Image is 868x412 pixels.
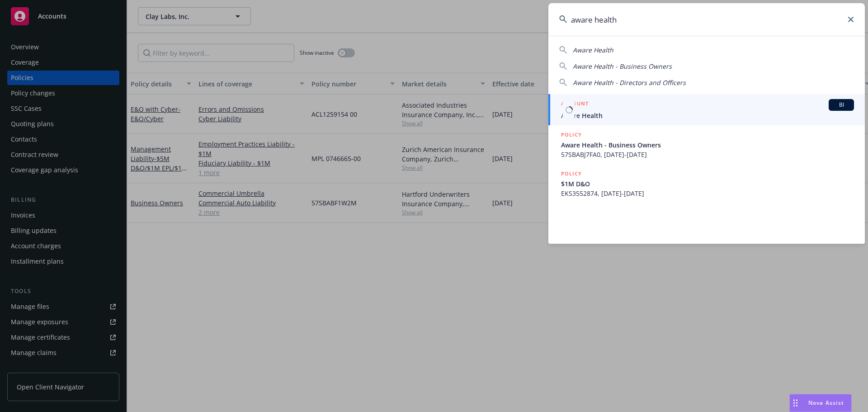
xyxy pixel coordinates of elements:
div: Drag to move [790,394,801,412]
span: BI [832,101,850,109]
a: ACCOUNTBIAware Health [548,94,865,125]
span: Aware Health - Business Owners [573,62,672,71]
a: POLICY$1M D&OEKS3552874, [DATE]-[DATE] [548,164,865,203]
input: Search... [548,3,865,36]
span: EKS3552874, [DATE]-[DATE] [561,189,854,198]
span: Aware Health - Directors and Officers [573,78,686,87]
span: Nova Assist [808,399,844,407]
h5: POLICY [561,130,582,139]
a: POLICYAware Health - Business Owners57SBABJ7FA0, [DATE]-[DATE] [548,125,865,164]
h5: ACCOUNT [561,99,589,110]
h5: POLICY [561,169,582,178]
span: $1M D&O [561,179,854,189]
span: Aware Health - Business Owners [561,140,854,150]
span: 57SBABJ7FA0, [DATE]-[DATE] [561,150,854,159]
button: Nova Assist [789,394,852,412]
span: Aware Health [561,111,854,120]
span: Aware Health [573,46,613,54]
